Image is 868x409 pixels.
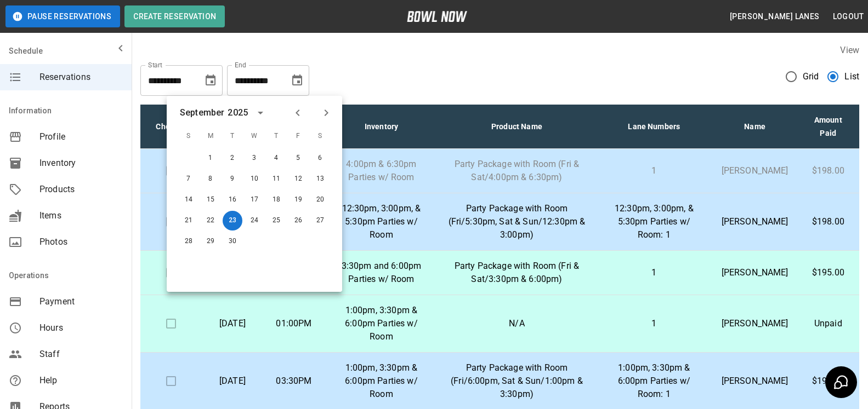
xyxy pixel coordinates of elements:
button: Sep 15, 2025 [201,190,220,210]
p: Unpaid [806,317,850,330]
button: Sep 25, 2025 [266,211,286,231]
button: Sep 23, 2025 [223,211,242,231]
span: Hours [39,321,123,335]
p: 12:30pm, 3:00pm, & 5:30pm Parties w/ Room [333,202,429,241]
p: 4:00pm & 6:30pm Parties w/ Room [333,158,429,184]
button: Sep 7, 2025 [179,169,198,189]
button: Sep 22, 2025 [201,211,220,231]
img: logo [407,11,467,22]
p: [DATE] [211,375,254,388]
button: Sep 18, 2025 [266,190,286,210]
span: S [310,125,330,147]
button: Sep 20, 2025 [310,190,330,210]
span: Help [39,374,123,387]
button: Sep 2, 2025 [223,148,242,168]
p: 12:30pm, 3:00pm, & 5:30pm Parties w/ Room: 1 [604,202,704,241]
p: 1 [604,266,704,279]
th: Product Name [438,105,595,149]
span: W [245,125,264,147]
button: Pause Reservations [5,5,120,27]
button: Sep 12, 2025 [288,169,308,189]
button: Sep 8, 2025 [201,169,220,189]
p: [PERSON_NAME] [722,375,788,388]
button: Sep 3, 2025 [245,148,264,168]
p: 1 [604,164,704,177]
p: [PERSON_NAME] [722,215,788,228]
th: Check In [140,105,202,149]
p: Party Package with Room (Fri & Sat/4:00pm & 6:30pm) [447,158,587,184]
button: Sep 19, 2025 [288,190,308,210]
button: calendar view is open, switch to year view [251,103,270,122]
span: M [201,125,220,147]
p: Party Package with Room (Fri/5:30pm, Sat & Sun/12:30pm & 3:00pm) [447,202,587,241]
span: F [288,125,308,147]
button: Next month [317,103,336,122]
button: Sep 4, 2025 [266,148,286,168]
button: Previous month [288,103,307,122]
p: Party Package with Room (Fri/6:00pm, Sat & Sun/1:00pm & 3:30pm) [447,361,587,401]
p: [PERSON_NAME] [722,266,788,279]
p: 1:00pm, 3:30pm & 6:00pm Parties w/ Room [333,361,429,401]
button: Sep 29, 2025 [201,232,220,251]
span: Payment [39,295,123,308]
span: Staff [39,348,123,361]
p: $198.00 [806,375,850,388]
p: N/A [447,317,587,330]
th: Amount Paid [797,105,859,149]
label: View [840,45,859,55]
button: Create Reservation [124,5,225,27]
button: Sep 17, 2025 [245,190,264,210]
span: Products [39,183,123,196]
button: Sep 6, 2025 [310,148,330,168]
p: $198.00 [806,215,850,228]
button: Sep 11, 2025 [266,169,286,189]
span: Reservations [39,71,123,84]
p: $198.00 [806,164,850,177]
p: Party Package with Room (Fri & Sat/3:30pm & 6:00pm) [447,260,587,286]
span: List [844,70,859,83]
p: 01:00PM [272,317,316,330]
th: Lane Numbers [595,105,713,149]
span: S [179,125,198,147]
button: Sep 27, 2025 [310,211,330,231]
button: Sep 5, 2025 [288,148,308,168]
th: Inventory [325,105,438,149]
button: Sep 10, 2025 [245,169,264,189]
p: [PERSON_NAME] [722,164,788,177]
button: Logout [829,7,868,27]
span: Grid [803,70,819,83]
p: 1 [604,317,704,330]
span: Profile [39,130,123,143]
button: Choose date, selected date is Aug 23, 2025 [200,70,222,91]
span: T [266,125,286,147]
span: Items [39,209,123,222]
div: 2025 [228,106,248,119]
p: [DATE] [211,317,254,330]
span: Inventory [39,157,123,170]
span: Photos [39,235,123,249]
div: September [180,106,224,119]
button: Sep 30, 2025 [223,232,242,251]
p: 1:00pm, 3:30pm & 6:00pm Parties w/ Room [333,304,429,343]
button: [PERSON_NAME] Lanes [725,7,824,27]
button: Sep 9, 2025 [223,169,242,189]
th: Name [713,105,797,149]
button: Sep 1, 2025 [201,148,220,168]
p: $195.00 [806,266,850,279]
button: Sep 16, 2025 [223,190,242,210]
button: Choose date, selected date is Sep 23, 2025 [286,70,308,91]
button: Sep 14, 2025 [179,190,198,210]
button: Sep 26, 2025 [288,211,308,231]
p: 1:00pm, 3:30pm & 6:00pm Parties w/ Room: 1 [604,361,704,401]
button: Sep 24, 2025 [245,211,264,231]
button: Sep 13, 2025 [310,169,330,189]
p: 03:30PM [272,375,316,388]
button: Sep 28, 2025 [179,232,198,251]
button: Sep 21, 2025 [179,211,198,231]
span: T [223,125,242,147]
p: [PERSON_NAME] [722,317,788,330]
p: 3:30pm and 6:00pm Parties w/ Room [333,260,429,286]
